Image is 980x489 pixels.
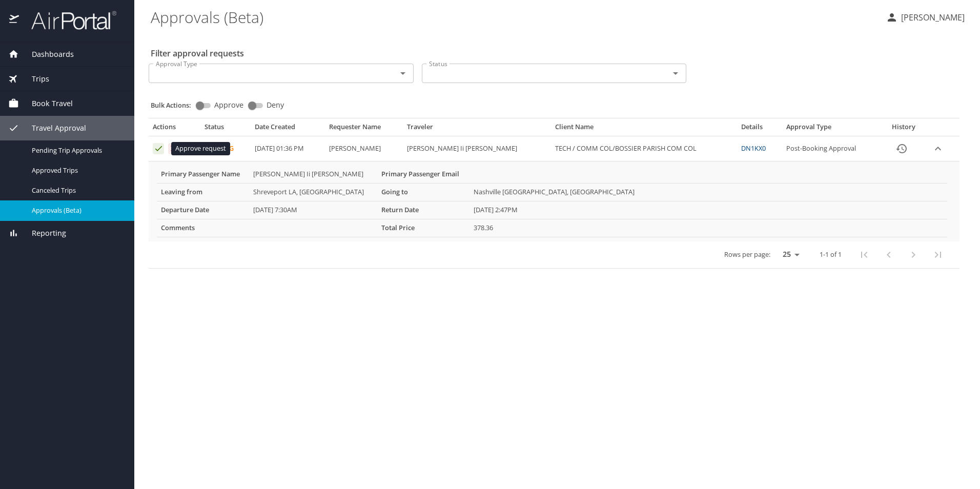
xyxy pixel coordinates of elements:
select: rows per page [774,247,803,262]
th: History [881,123,926,136]
button: [PERSON_NAME] [882,8,969,27]
h1: Approvals (Beta) [151,1,877,33]
th: Actions [149,123,200,136]
td: Post-Booking Approval [782,136,882,161]
td: Nashville [GEOGRAPHIC_DATA], [GEOGRAPHIC_DATA] [469,183,947,201]
td: [DATE] 01:36 PM [251,136,325,161]
th: Traveler [403,123,551,136]
p: 1-1 of 1 [820,251,842,258]
th: Departure Date [157,201,249,219]
td: Shreveport LA, [GEOGRAPHIC_DATA] [249,183,377,201]
table: Approval table [149,123,959,269]
td: [PERSON_NAME] Ii [PERSON_NAME] [249,166,377,183]
th: Primary Passenger Name [157,166,249,183]
td: TECH / COMM COL/BOSSIER PARISH COM COL [551,136,737,161]
span: Approved Trips [32,166,122,175]
th: Client Name [551,123,737,136]
th: Details [737,123,782,136]
td: [PERSON_NAME] [325,136,402,161]
span: Book Travel [19,98,73,109]
span: Approve [214,101,243,109]
th: Comments [157,219,249,237]
th: Primary Passenger Email [377,166,469,183]
th: Status [200,123,251,136]
table: More info for approvals [157,166,947,237]
td: 378.36 [469,219,947,237]
img: icon-airportal.png [9,10,20,30]
th: Leaving from [157,183,249,201]
img: airportal-logo.png [20,10,116,30]
h2: Filter approval requests [151,45,244,62]
td: [DATE] 7:30AM [249,201,377,219]
th: Total Price [377,219,469,237]
p: Bulk Actions: [151,100,199,110]
button: expand row [930,141,946,156]
span: Deny [267,101,284,109]
span: Pending Trip Approvals [32,146,122,155]
td: Pending [200,136,251,161]
td: [PERSON_NAME] Ii [PERSON_NAME] [403,136,551,161]
span: Trips [19,73,49,85]
span: Approvals (Beta) [32,206,122,215]
th: Return Date [377,201,469,219]
p: [PERSON_NAME] [898,11,965,24]
td: [DATE] 2:47PM [469,201,947,219]
span: Travel Approval [19,123,86,134]
button: Open [668,66,683,80]
button: Open [396,66,410,80]
span: Dashboards [19,49,74,60]
button: Deny request [168,143,179,154]
button: History [889,136,914,161]
span: Canceled Trips [32,186,122,195]
th: Date Created [251,123,325,136]
th: Going to [377,183,469,201]
th: Approval Type [782,123,882,136]
p: Rows per page: [724,251,770,258]
span: Reporting [19,228,66,239]
a: DN1KX0 [741,144,766,153]
th: Requester Name [325,123,402,136]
